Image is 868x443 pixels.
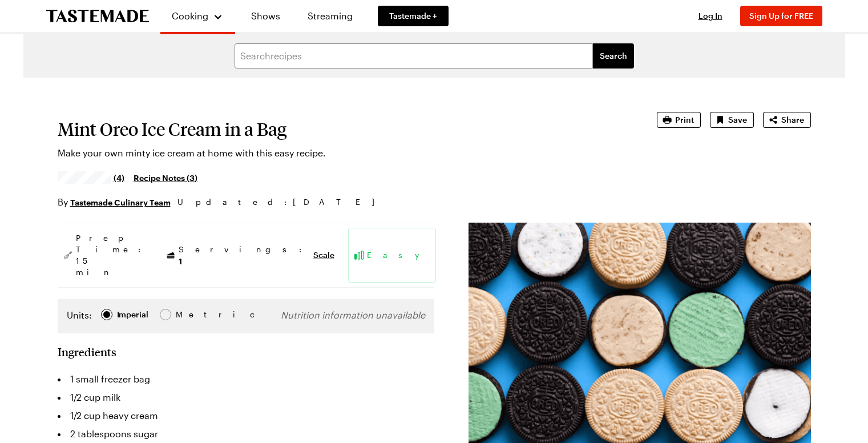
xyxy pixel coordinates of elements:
li: 1 small freezer bag [58,370,434,388]
span: 1 [179,255,182,266]
span: Log In [699,11,722,21]
span: Save [728,114,747,126]
button: Log In [688,10,733,22]
span: Metric [176,308,201,321]
span: Print [675,114,694,126]
a: Recipe Notes (3) [134,171,197,184]
button: Cooking [172,5,224,27]
span: Imperial [117,308,150,321]
p: By [58,195,171,209]
div: Metric [176,308,200,321]
button: Sign Up for FREE [740,6,822,26]
span: Cooking [172,10,208,21]
span: Sign Up for FREE [749,11,813,21]
a: Tastemade + [378,6,449,26]
button: Print [657,112,701,128]
label: Units: [67,308,92,322]
div: Imperial Metric [67,308,200,324]
button: Scale [313,249,334,261]
span: Servings: [179,244,308,267]
button: filters [593,43,634,69]
h2: Ingredients [58,345,116,359]
button: Share [763,112,811,128]
li: 1/2 cup milk [58,388,434,406]
span: Tastemade + [389,10,437,22]
span: Share [781,114,804,126]
span: Easy [367,249,431,261]
a: 4.5/5 stars from 4 reviews [58,173,125,182]
span: Prep Time: 15 min [76,232,147,278]
p: Make your own minty ice cream at home with this easy recipe. [58,146,625,160]
span: Search [600,50,627,62]
li: 1/2 cup heavy cream [58,406,434,425]
span: (4) [114,172,124,183]
span: Nutrition information unavailable [281,309,425,320]
div: Imperial [117,308,148,321]
h1: Mint Oreo Ice Cream in a Bag [58,119,625,139]
button: Save recipe [710,112,754,128]
span: Updated : [DATE] [177,196,386,208]
a: To Tastemade Home Page [46,10,149,23]
li: 2 tablespoons sugar [58,425,434,443]
a: Tastemade Culinary Team [70,196,171,208]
